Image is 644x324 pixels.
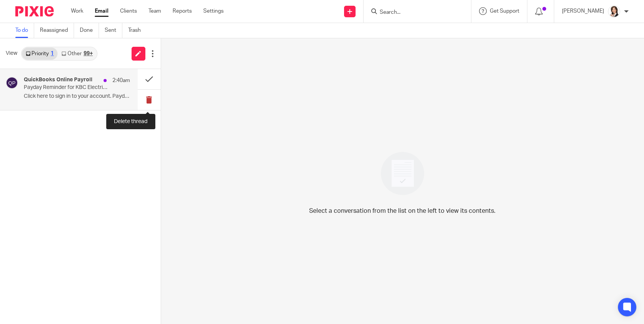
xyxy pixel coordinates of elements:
img: Pixie [15,6,54,16]
a: Work [71,7,83,15]
a: Reassigned [40,23,74,38]
a: Email [95,7,109,15]
img: BW%20Website%203%20-%20square.jpg [608,5,620,18]
span: Get Support [490,8,519,14]
a: Other99+ [58,48,96,60]
a: Done [80,23,99,38]
img: image [376,147,429,200]
h4: QuickBooks Online Payroll [24,77,92,83]
a: To do [15,23,34,38]
a: Sent [105,23,122,38]
p: [PERSON_NAME] [562,7,604,15]
p: Select a conversation from the list on the left to view its contents. [309,206,496,215]
a: Reports [173,7,192,15]
p: Payday Reminder for KBC Electric LLC [24,84,109,91]
p: 2:40am [112,77,130,84]
img: svg%3E [6,77,18,89]
a: Clients [120,7,137,15]
a: Settings [203,7,224,15]
p: Click here to sign in to your account. Payday... [24,93,130,100]
a: Trash [128,23,147,38]
div: 99+ [84,51,93,56]
span: View [6,49,17,58]
div: 1 [51,51,54,56]
a: Team [148,7,161,15]
input: Search [379,9,448,16]
a: Priority1 [22,48,58,60]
